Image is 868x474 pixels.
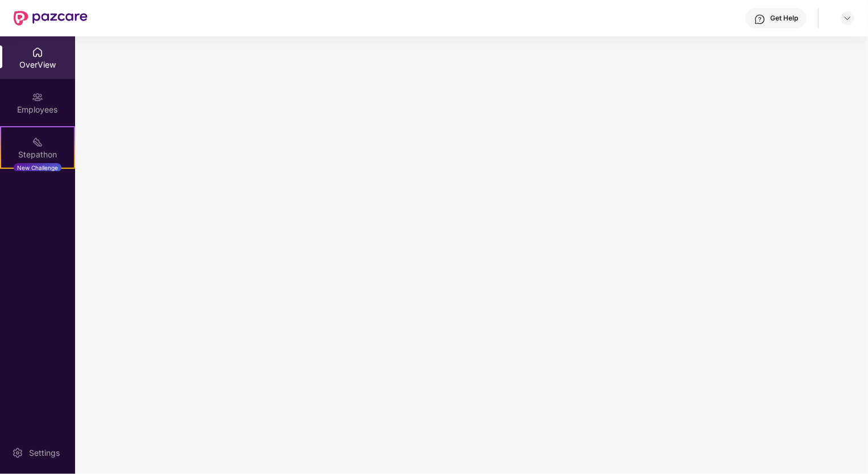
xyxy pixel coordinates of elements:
img: svg+xml;base64,PHN2ZyBpZD0iSGVscC0zMngzMiIgeG1sbnM9Imh0dHA6Ly93d3cudzMub3JnLzIwMDAvc3ZnIiB3aWR0aD... [754,14,766,25]
img: svg+xml;base64,PHN2ZyB4bWxucz0iaHR0cDovL3d3dy53My5vcmcvMjAwMC9zdmciIHdpZHRoPSIyMSIgaGVpZ2h0PSIyMC... [32,136,43,148]
div: Settings [26,447,63,459]
div: Stepathon [1,149,74,160]
div: Get Help [770,14,798,23]
img: svg+xml;base64,PHN2ZyBpZD0iU2V0dGluZy0yMHgyMCIgeG1sbnM9Imh0dHA6Ly93d3cudzMub3JnLzIwMDAvc3ZnIiB3aW... [12,447,23,459]
img: svg+xml;base64,PHN2ZyBpZD0iRHJvcGRvd24tMzJ4MzIiIHhtbG5zPSJodHRwOi8vd3d3LnczLm9yZy8yMDAwL3N2ZyIgd2... [843,14,852,23]
img: svg+xml;base64,PHN2ZyBpZD0iSG9tZSIgeG1sbnM9Imh0dHA6Ly93d3cudzMub3JnLzIwMDAvc3ZnIiB3aWR0aD0iMjAiIG... [32,47,43,58]
img: New Pazcare Logo [14,11,88,26]
img: svg+xml;base64,PHN2ZyBpZD0iRW1wbG95ZWVzIiB4bWxucz0iaHR0cDovL3d3dy53My5vcmcvMjAwMC9zdmciIHdpZHRoPS... [32,92,43,103]
div: New Challenge [14,163,61,172]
